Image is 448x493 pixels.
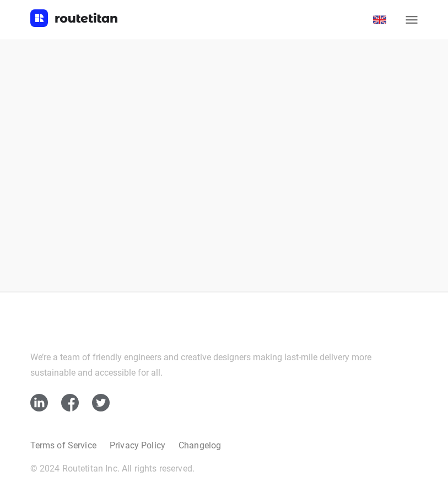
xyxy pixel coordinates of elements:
a: Privacy Policy [110,438,165,453]
a: Routetitan [30,319,418,337]
a: Routetitan [30,9,118,30]
button: menu [401,9,423,31]
p: © 2024 Routetitan Inc. All rights reserved. [30,462,195,475]
a: Changelog [179,438,221,453]
p: We’re a team of friendly engineers and creative designers making last-mile delivery more sustaina... [30,350,418,381]
img: Routetitan grey logo [30,319,118,337]
img: Routetitan logo [30,9,118,27]
img: office [30,54,418,256]
a: Terms of Service [30,438,96,453]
